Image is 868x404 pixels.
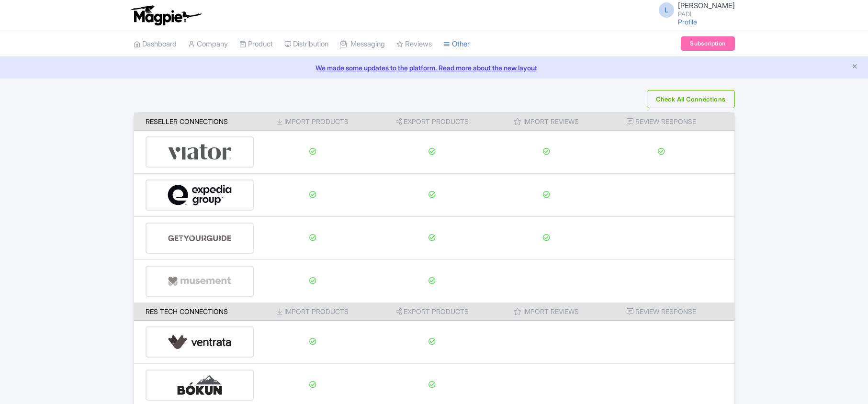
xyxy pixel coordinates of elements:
th: Import Products [254,112,372,131]
a: Subscription [681,36,734,51]
th: Reseller Connections [134,112,254,131]
a: We made some updates to the platform. Read more about the new layout [6,63,862,73]
button: Close announcement [851,62,858,73]
a: Profile [678,18,697,26]
th: Review Response [600,112,734,131]
button: Check All Connections [647,90,734,108]
th: Export Products [372,303,493,321]
img: logo-ab69f6fb50320c5b225c76a69d11143b.png [129,5,203,26]
img: musement-dad6797fd076d4ac540800b229e01643.svg [168,267,232,296]
a: Company [188,31,228,57]
th: Import Reviews [493,112,600,131]
th: Import Products [254,303,372,321]
a: L [PERSON_NAME] PADI [653,2,735,17]
th: Review Response [600,303,734,321]
img: viator-e2bf771eb72f7a6029a5edfbb081213a.svg [168,137,232,167]
a: Distribution [284,31,328,57]
a: Product [239,31,273,57]
a: Reviews [396,31,432,57]
small: PADI [678,11,735,17]
th: Res Tech Connections [134,303,254,321]
img: ventrata-b8ee9d388f52bb9ce077e58fa33de912.svg [168,327,232,357]
a: Other [443,31,470,57]
a: Messaging [340,31,385,57]
th: Export Products [372,112,493,131]
th: Import Reviews [493,303,600,321]
span: L [659,2,674,18]
span: [PERSON_NAME] [678,1,735,10]
a: Dashboard [134,31,177,57]
img: bokun-9d666bd0d1b458dbc8a9c3d52590ba5a.svg [168,370,232,400]
img: expedia-9e2f273c8342058d41d2cc231867de8b.svg [168,180,232,210]
img: get_your_guide-5a6366678479520ec94e3f9d2b9f304b.svg [168,224,232,253]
